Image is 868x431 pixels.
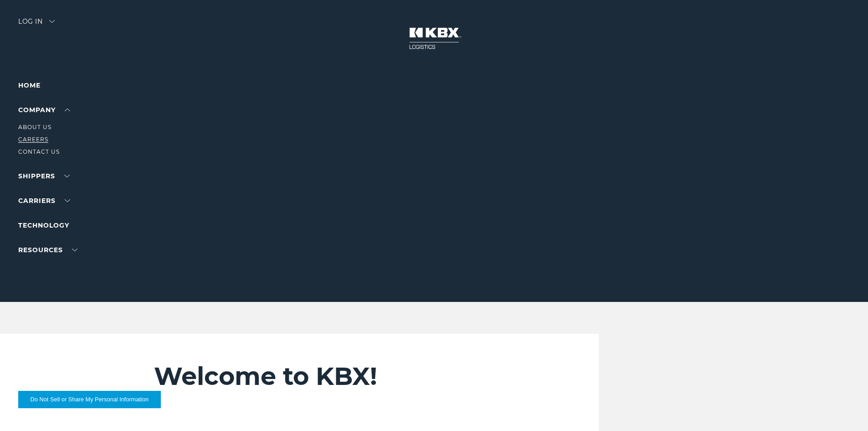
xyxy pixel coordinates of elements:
a: Technology [18,221,69,229]
a: About Us [18,124,51,130]
a: Careers [18,136,48,143]
a: Home [18,81,41,89]
iframe: Chat Widget [822,387,868,431]
button: Do Not Sell or Share My Personal Information [18,391,161,408]
a: Company [18,106,70,114]
h2: Welcome to KBX! [154,361,544,391]
a: Contact Us [18,148,60,155]
a: SHIPPERS [18,172,70,180]
img: kbx logo [400,18,468,58]
a: RESOURCES [18,246,77,254]
div: Log in [18,18,55,31]
a: Carriers [18,197,70,205]
img: arrow [49,20,55,23]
